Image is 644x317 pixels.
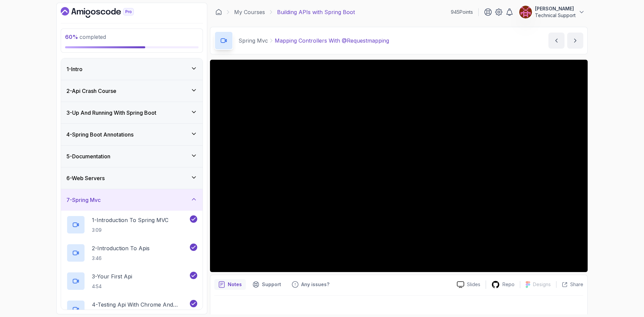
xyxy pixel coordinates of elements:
[214,279,246,290] button: notes button
[277,8,355,16] p: Building APIs with Spring Boot
[556,281,583,288] button: Share
[467,281,480,288] p: Slides
[519,6,532,18] img: user profile image
[567,33,583,49] button: next content
[275,37,389,45] p: Mapping Controllers With @Requestmapping
[61,167,203,189] button: 6-Web Servers
[451,281,486,288] a: Slides
[65,34,78,40] span: 60 %
[262,281,281,288] p: Support
[66,87,116,95] h3: 2 - Api Crash Course
[535,5,576,12] p: [PERSON_NAME]
[228,281,242,288] p: Notes
[451,9,473,15] p: 945 Points
[215,9,222,15] a: Dashboard
[92,283,132,290] p: 4:54
[548,33,565,49] button: previous content
[234,8,265,16] a: My Courses
[61,102,203,123] button: 3-Up And Running With Spring Boot
[66,130,133,139] h3: 4 - Spring Boot Annotations
[61,124,203,145] button: 4-Spring Boot Annotations
[519,5,585,19] button: user profile image[PERSON_NAME]Technical Support
[486,280,520,289] a: Repo
[301,281,329,288] p: Any issues?
[238,37,268,45] p: Spring Mvc
[92,216,168,224] p: 1 - Introduction To Spring MVC
[66,272,197,290] button: 3-Your First Api4:54
[61,58,203,80] button: 1-Intro
[533,281,551,288] p: Designs
[502,281,515,288] p: Repo
[92,255,150,262] p: 3:46
[66,152,110,160] h3: 5 - Documentation
[61,80,203,102] button: 2-Api Crash Course
[66,244,197,262] button: 2-Introduction To Apis3:46
[92,244,150,252] p: 2 - Introduction To Apis
[61,189,203,211] button: 7-Spring Mvc
[92,301,189,309] p: 4 - Testing Api With Chrome And Intellij
[66,174,105,182] h3: 6 - Web Servers
[66,196,101,204] h3: 7 - Spring Mvc
[61,7,149,18] a: Dashboard
[210,60,588,272] iframe: 11 - Mapping Controllers with @RequestMapping
[249,279,285,290] button: Support button
[92,272,132,280] p: 3 - Your First Api
[570,281,583,288] p: Share
[65,34,106,40] span: completed
[66,65,83,73] h3: 1 - Intro
[288,279,333,290] button: Feedback button
[66,215,197,234] button: 1-Introduction To Spring MVC3:09
[535,12,576,19] p: Technical Support
[61,146,203,167] button: 5-Documentation
[92,227,168,233] p: 3:09
[66,109,156,117] h3: 3 - Up And Running With Spring Boot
